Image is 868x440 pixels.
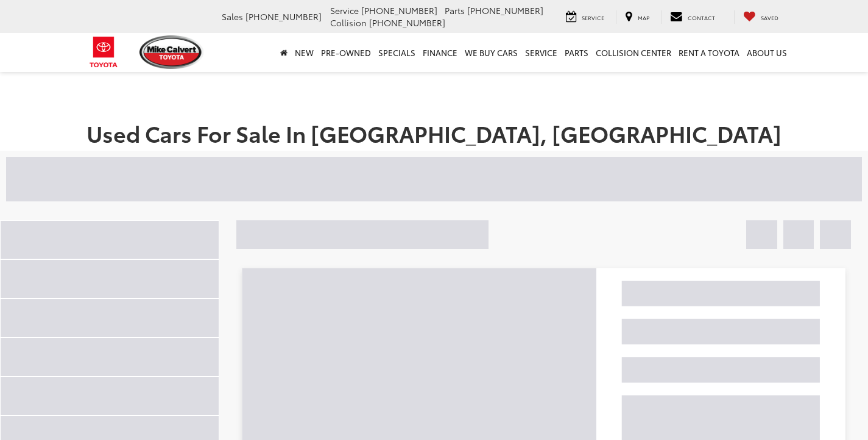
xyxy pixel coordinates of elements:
a: New [291,33,317,72]
a: Finance [419,33,461,72]
span: Service [582,13,604,21]
span: [PHONE_NUMBER] [369,16,445,29]
a: Home [277,33,291,72]
img: Toyota [81,32,127,72]
span: Parts [445,4,465,16]
span: Contact [688,13,715,21]
span: [PHONE_NUMBER] [467,4,543,16]
a: Rent a Toyota [675,33,743,72]
a: Pre-Owned [317,33,375,72]
a: Map [616,10,658,24]
span: Saved [761,13,778,21]
a: Service [557,10,613,24]
span: Collision [330,16,367,29]
span: Sales [222,10,243,23]
img: Mike Calvert Toyota [139,35,204,69]
a: WE BUY CARS [461,33,521,72]
a: Collision Center [592,33,675,72]
a: My Saved Vehicles [734,10,788,24]
a: Specials [375,33,419,72]
span: Map [638,13,649,21]
span: [PHONE_NUMBER] [361,4,437,16]
a: Service [521,33,561,72]
span: [PHONE_NUMBER] [245,10,322,23]
a: Contact [661,10,724,24]
a: Parts [561,33,592,72]
a: About Us [743,33,791,72]
span: Service [330,4,359,16]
